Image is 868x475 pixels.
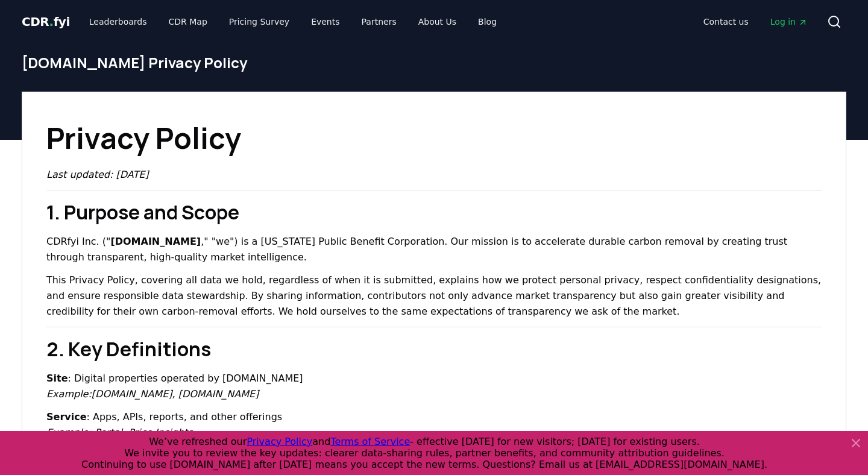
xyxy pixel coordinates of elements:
a: CDR.fyi [22,13,70,30]
p: : Digital properties operated by [DOMAIN_NAME] [46,371,822,402]
a: About Us [409,11,466,33]
nav: Main [694,11,817,33]
strong: Service [46,411,87,423]
em: Example: Portal, Price Insights [46,427,193,438]
h2: 1. Purpose and Scope [46,198,822,227]
a: Events [301,11,349,33]
p: This Privacy Policy, covering all data we hold, regardless of when it is submitted, explains how ... [46,272,822,319]
strong: Site [46,373,68,384]
em: Example: , [DOMAIN_NAME] [46,388,259,400]
a: Pricing Survey [219,11,299,33]
h2: 2. Key Definitions [46,335,822,363]
a: Partners [352,11,406,33]
a: Leaderboards [80,11,157,33]
p: CDRfyi Inc. (" ," "we") is a [US_STATE] Public Benefit Corporation. Our mission is to accelerate ... [46,234,822,265]
strong: [DOMAIN_NAME] [110,236,201,247]
a: Contact us [694,11,758,33]
p: : Apps, APIs, reports, and other offerings [46,409,822,441]
a: CDR Map [159,11,217,33]
a: Log in [761,11,817,33]
span: CDR fyi [22,14,70,29]
em: Last updated: [DATE] [46,169,149,180]
span: . [49,14,54,29]
h1: Privacy Policy [46,116,822,160]
h1: [DOMAIN_NAME] Privacy Policy [22,53,846,72]
a: Blog [468,11,506,33]
nav: Main [80,11,506,33]
a: [DOMAIN_NAME] [92,388,172,400]
span: Log in [770,16,808,28]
